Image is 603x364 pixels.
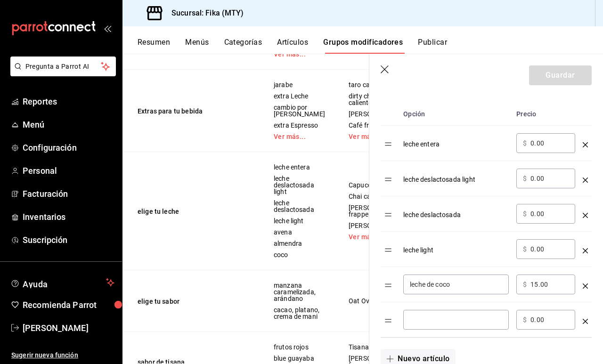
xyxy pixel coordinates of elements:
span: Ayuda [23,277,102,288]
span: leche entera [274,164,325,170]
button: Pregunta a Parrot AI [10,57,116,76]
button: Menús [185,38,209,54]
span: jarabe [274,81,325,88]
span: $ [523,175,527,182]
button: elige tu sabor [138,297,251,306]
span: Tisana caliente [349,344,400,350]
a: Pregunta a Parrot AI [7,68,116,78]
span: Reportes [23,95,114,108]
a: Ver más... [274,51,325,57]
span: leche deslactosada [274,200,325,213]
a: Ver más... [274,133,325,140]
span: [PERSON_NAME] [23,322,114,334]
span: [PERSON_NAME] [349,111,400,117]
span: Suscripción [23,234,114,246]
span: [PERSON_NAME] frappe [349,204,400,218]
div: leche deslactosada [403,204,509,219]
span: $ [523,281,527,288]
span: blue guayaba [274,355,325,362]
span: Personal [23,164,114,177]
span: Café frappe [349,122,400,129]
span: taro caliente [349,81,400,88]
span: Capuccino [349,182,400,188]
a: Ver más... [349,234,400,240]
span: dirty chai caliente [349,93,400,106]
span: Configuración [23,141,114,154]
span: $ [523,210,527,217]
table: optionsTable [381,103,592,337]
div: leche light [403,239,509,255]
div: navigation tabs [138,38,603,54]
button: Publicar [418,38,447,54]
a: Ver más... [349,133,400,140]
button: open_drawer_menu [104,24,111,32]
span: frutos rojos [274,344,325,350]
span: manzana caramelizada, arándano [274,282,325,302]
span: $ [523,246,527,252]
span: Sugerir nueva función [11,350,114,360]
div: leche deslactosada light [403,169,509,184]
button: Grupos modificadores [323,38,403,54]
span: extra Leche [274,93,325,99]
span: leche light [274,218,325,224]
span: almendra [274,240,325,247]
span: cambio por [PERSON_NAME] [274,104,325,117]
span: cacao, platano, crema de mani [274,307,325,320]
span: Chai caliente [349,193,400,200]
button: Extras para tu bebida [138,106,251,116]
span: coco [274,251,325,258]
div: leche entera [403,133,509,149]
span: avena [274,229,325,235]
span: [PERSON_NAME] [349,222,400,229]
span: Menú [23,118,114,131]
button: elige tu leche [138,207,251,216]
button: Resumen [138,38,170,54]
span: Recomienda Parrot [23,299,114,311]
span: Pregunta a Parrot AI [25,62,101,72]
h3: Sucursal: Fika (MTY) [164,8,244,19]
span: leche deslactosada light [274,175,325,195]
button: Artículos [277,38,308,54]
span: Facturación [23,187,114,200]
span: extra Espresso [274,122,325,129]
button: Categorías [224,38,262,54]
th: Precio [513,103,579,126]
span: Inventarios [23,210,114,223]
span: $ [523,140,527,146]
span: $ [523,316,527,323]
th: Opción [399,103,513,126]
span: Oat Overnight [349,298,400,304]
